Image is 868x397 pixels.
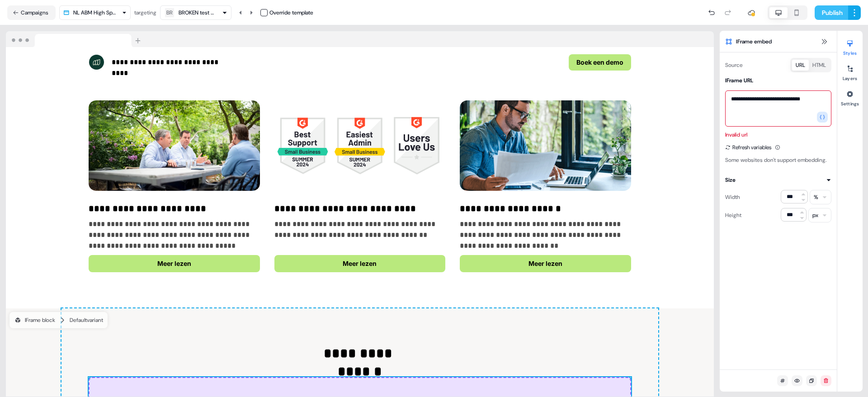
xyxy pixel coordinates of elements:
[814,193,818,202] div: %
[363,54,631,71] div: Boek een demo
[725,130,831,139] div: Invalid url
[89,100,260,191] img: Thumbnail image
[179,8,215,17] div: BROKEN test [PERSON_NAME] [GEOGRAPHIC_DATA]
[725,156,831,165] div: Some websites don't support embedding.
[837,61,863,81] button: Layers
[725,76,753,85] div: IFrame URL
[134,8,156,17] div: targeting
[569,54,631,71] button: Boek een demo
[815,5,848,20] button: Publish
[14,316,55,325] div: IFrame block
[70,316,103,325] div: Default variant
[6,31,145,47] img: Browser topbar
[792,60,809,71] button: URL
[89,255,260,272] button: Meer lezen
[725,190,740,204] div: Width
[274,100,446,191] img: Thumbnail image
[7,5,56,20] button: Campaigns
[725,175,831,184] button: Size
[725,76,831,85] button: IFrame URL
[812,211,818,220] div: px
[809,60,830,71] button: HTML
[73,8,118,17] div: NL ABM High Spender
[725,175,736,184] div: Size
[837,36,863,56] button: Styles
[725,58,743,72] div: Source
[460,100,631,191] img: Thumbnail image
[160,5,231,20] button: BRBROKEN test [PERSON_NAME] [GEOGRAPHIC_DATA]
[166,8,173,17] div: BR
[725,208,741,222] div: Height
[269,8,313,17] div: Override template
[736,37,772,46] span: IFrame embed
[837,87,863,107] button: Settings
[274,255,446,272] button: Meer lezen
[460,255,631,272] button: Meer lezen
[725,143,771,152] button: Refresh variables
